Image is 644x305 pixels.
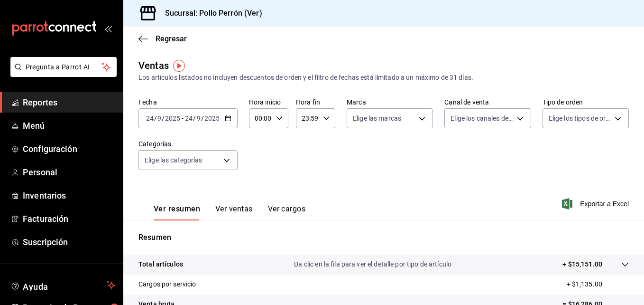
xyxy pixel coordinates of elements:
[10,57,117,77] button: Pregunta a Parrot AI
[567,279,629,289] p: + $1,135.00
[549,114,611,123] span: Elige los tipos de orden
[543,99,629,105] label: Tipo de orden
[26,62,102,72] span: Pregunta a Parrot AI
[268,204,306,220] button: Ver cargos
[23,143,115,155] span: Configuración
[347,99,433,105] label: Marca
[7,69,117,79] a: Pregunta a Parrot AI
[564,198,629,210] button: Exportar a Excel
[154,114,157,122] span: /
[138,58,169,73] div: Ventas
[23,119,115,132] span: Menú
[138,279,196,289] p: Cargos por servicio
[165,114,181,122] input: ----
[23,189,115,202] span: Inventarios
[353,114,401,123] span: Elige las marcas
[215,204,253,220] button: Ver ventas
[562,259,602,269] p: + $15,151.00
[154,204,305,220] div: navigation tabs
[145,155,202,165] span: Elige las categorías
[184,114,193,122] input: --
[154,204,200,220] button: Ver resumen
[104,25,112,32] button: open_drawer_menu
[138,259,183,269] p: Total artículos
[182,114,184,122] span: -
[138,34,187,43] button: Regresar
[157,8,262,19] h3: Sucursal: Pollo Perrón (Ver)
[162,114,165,122] span: /
[23,166,115,179] span: Personal
[23,236,115,248] span: Suscripción
[193,114,196,122] span: /
[201,114,204,122] span: /
[156,34,187,43] span: Regresar
[296,99,335,105] label: Hora fin
[138,99,238,105] label: Fecha
[444,99,531,105] label: Canal de venta
[138,232,629,243] p: Resumen
[146,114,154,122] input: --
[23,212,115,225] span: Facturación
[138,73,629,83] div: Los artículos listados no incluyen descuentos de orden y el filtro de fechas está limitado a un m...
[138,141,238,147] label: Categorías
[451,114,513,123] span: Elige los canales de venta
[23,96,115,109] span: Reportes
[157,114,162,122] input: --
[196,114,201,122] input: --
[204,114,220,122] input: ----
[23,279,103,291] span: Ayuda
[249,99,288,105] label: Hora inicio
[294,259,451,269] p: Da clic en la fila para ver el detalle por tipo de artículo
[173,60,185,72] img: Tooltip marker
